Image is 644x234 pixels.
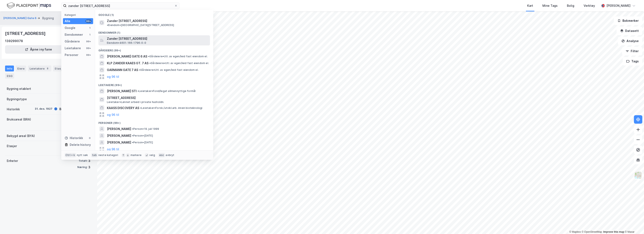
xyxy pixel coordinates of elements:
[107,36,208,41] span: Zander [STREET_ADDRESS]
[107,140,131,145] span: [PERSON_NAME]
[88,26,91,30] div: 1
[623,214,644,234] div: Kontrollprogram for chat
[7,2,51,9] img: logo.f888ab2527a4732fd821a326f86c7f29.svg
[95,28,213,35] div: Eiendommer (1)
[139,68,140,71] span: •
[7,144,17,149] div: Etasjer
[567,3,574,8] div: Bolig
[45,66,50,71] div: 8
[67,3,174,9] input: Søk på adresse, matrikkel, gårdeiere, leietakere eller personer
[35,107,52,111] div: 31. des. 1927
[95,80,213,88] div: Leietakere (99+)
[132,141,153,144] span: Person • [DATE]
[623,214,644,234] iframe: Chat Widget
[95,10,213,18] div: Google (1)
[107,112,119,117] button: og 96 til
[65,46,81,51] div: Leietakere
[107,18,147,23] span: Zander [STREET_ADDRESS]
[3,16,37,20] button: [PERSON_NAME] Gate 6
[139,68,199,72] span: Gårdeiere • Utl. av egen/leid fast eiendom el.
[59,107,90,112] div: Bygning er tatt i bruk
[132,127,133,130] span: •
[148,55,149,58] span: •
[569,230,581,233] a: Mapbox
[622,47,642,55] button: Filter
[88,158,90,163] div: 3
[107,100,164,104] span: Leietaker • Lønnet arbeid i private husholdn.
[79,159,87,163] div: Totalt:
[7,86,31,91] div: Bygning etablert
[107,95,208,100] span: [STREET_ADDRESS]
[138,89,139,93] span: •
[95,118,213,126] div: Personer (99+)
[132,127,159,131] span: Person • 19. juli 1999
[77,166,87,169] div: Næring:
[140,106,141,109] span: •
[65,13,93,16] div: Kategori
[65,135,83,141] div: Historikk
[86,53,91,57] div: 99+
[42,16,54,21] div: Bygning
[606,3,630,8] div: [PERSON_NAME]
[107,147,119,152] button: og 96 til
[158,153,165,157] div: esc
[107,105,139,111] span: KAASS DISCOVERY AS
[86,40,91,43] div: 99+
[107,74,119,79] button: og 96 til
[91,153,98,157] div: tab
[107,133,131,138] span: [PERSON_NAME]
[614,16,642,25] button: Bokmerker
[86,19,91,23] div: 99+
[107,54,147,59] span: [PERSON_NAME] GATE 6 AS
[7,107,20,112] div: Historikk
[5,66,14,71] div: Info
[65,39,80,44] div: Gårdeiere
[582,230,602,233] a: OpenStreetMap
[132,134,153,137] span: Person • [DATE]
[618,37,642,45] button: Analyse
[65,32,83,37] div: Eiendommer
[77,153,88,157] div: nytt søk
[98,153,118,157] div: neste kategori
[166,153,174,157] div: avbryt
[140,106,203,110] span: Leietaker • Forsk./utvikl.arb. innen bioteknologi
[5,38,23,44] div: 139299078
[7,117,31,122] div: Bruksareal (BRA)
[542,3,558,8] div: Mine Tags
[95,45,213,53] div: Gårdeiere (99+)
[16,66,26,71] div: Eiere
[65,52,78,57] div: Personer
[107,126,131,131] span: [PERSON_NAME]
[7,97,27,102] div: Bygningstype
[107,41,146,45] span: Eiendom • 4601-166-1796-0-0
[88,165,90,170] div: 3
[148,55,208,58] span: Gårdeiere • Utl. av egen/leid fast eiendom el.
[65,153,76,157] div: Ctrl + k
[88,136,91,140] div: 0
[149,153,155,157] div: velg
[55,67,81,70] div: Etasjer og enheter
[603,230,624,233] a: Improve this map
[5,30,46,37] div: [STREET_ADDRESS]
[149,62,151,65] span: •
[5,73,14,79] div: ESG
[65,19,70,24] div: Alle
[634,171,642,179] img: Z
[132,134,133,137] span: •
[584,3,595,8] div: Verktøy
[107,61,148,66] span: KLP ZANDER KAAES GT. 7 AS
[88,33,91,36] div: 1
[7,158,18,163] div: Enheter
[623,57,642,66] button: Tags
[138,89,196,93] span: Leietaker • Fond/legat allmennyttige formål
[617,27,642,35] button: Datasett
[527,3,533,8] div: Kart
[107,23,174,27] span: Eiendom • [GEOGRAPHIC_DATA][STREET_ADDRESS]
[5,45,72,54] button: Åpne i ny fane
[107,89,137,94] span: [PERSON_NAME] STI
[70,142,91,147] div: Delete history
[28,66,51,71] div: Leietakere
[107,67,138,73] span: GARMANN GATE 7 AS
[7,133,35,138] div: Bebygd areal (BYA)
[131,153,142,157] div: markere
